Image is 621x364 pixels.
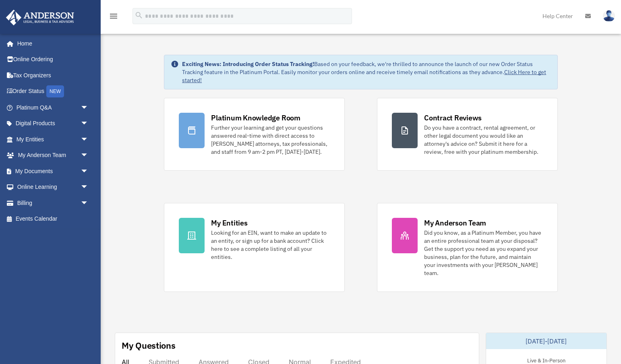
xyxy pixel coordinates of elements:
[377,98,558,171] a: Contract Reviews Do you have a contract, rental agreement, or other legal document you would like...
[424,218,486,228] div: My Anderson Team
[424,113,482,123] div: Contract Reviews
[81,195,97,211] span: arrow_drop_down
[6,147,101,163] a: My Anderson Teamarrow_drop_down
[182,68,546,84] a: Click Here to get started!
[521,356,572,364] div: Live & In-Person
[135,11,143,20] i: search
[6,83,101,100] a: Order StatusNEW
[81,131,97,148] span: arrow_drop_down
[122,339,176,352] div: My Questions
[4,10,77,25] img: Anderson Advisors Platinum Portal
[211,218,247,228] div: My Entities
[211,113,300,123] div: Platinum Knowledge Room
[6,211,101,227] a: Events Calendar
[109,14,118,21] a: menu
[6,99,101,116] a: Platinum Q&Aarrow_drop_down
[81,179,97,196] span: arrow_drop_down
[486,333,607,349] div: [DATE]-[DATE]
[6,179,101,195] a: Online Learningarrow_drop_down
[6,52,101,68] a: Online Ordering
[6,131,101,147] a: My Entitiesarrow_drop_down
[81,116,97,132] span: arrow_drop_down
[81,99,97,116] span: arrow_drop_down
[46,85,64,97] div: NEW
[164,203,345,292] a: My Entities Looking for an EIN, want to make an update to an entity, or sign up for a bank accoun...
[182,60,551,84] div: Based on your feedback, we're thrilled to announce the launch of our new Order Status Tracking fe...
[211,229,330,261] div: Looking for an EIN, want to make an update to an entity, or sign up for a bank account? Click her...
[424,229,543,277] div: Did you know, as a Platinum Member, you have an entire professional team at your disposal? Get th...
[6,163,101,179] a: My Documentsarrow_drop_down
[211,124,330,156] div: Further your learning and get your questions answered real-time with direct access to [PERSON_NAM...
[6,67,101,83] a: Tax Organizers
[164,98,345,171] a: Platinum Knowledge Room Further your learning and get your questions answered real-time with dire...
[6,35,97,52] a: Home
[109,11,118,21] i: menu
[377,203,558,292] a: My Anderson Team Did you know, as a Platinum Member, you have an entire professional team at your...
[603,10,615,22] img: User Pic
[182,60,314,68] strong: Exciting News: Introducing Order Status Tracking!
[6,116,101,132] a: Digital Productsarrow_drop_down
[6,195,101,211] a: Billingarrow_drop_down
[424,124,543,156] div: Do you have a contract, rental agreement, or other legal document you would like an attorney's ad...
[81,147,97,164] span: arrow_drop_down
[81,163,97,180] span: arrow_drop_down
